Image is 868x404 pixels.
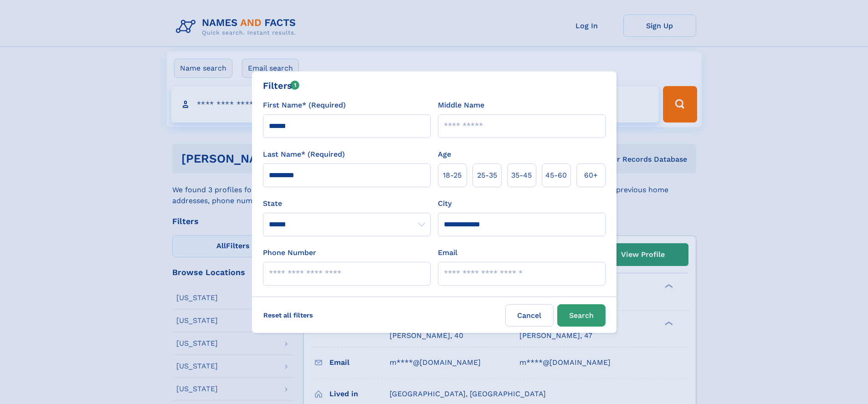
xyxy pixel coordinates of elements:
[505,304,554,327] label: Cancel
[263,79,300,92] div: Filters
[263,100,346,111] label: First Name* (Required)
[438,149,451,160] label: Age
[584,170,598,181] span: 60+
[477,170,497,181] span: 25‑35
[438,247,457,258] label: Email
[257,304,319,326] label: Reset all filters
[557,304,606,327] button: Search
[263,247,316,258] label: Phone Number
[438,100,484,111] label: Middle Name
[511,170,532,181] span: 35‑45
[263,149,345,160] label: Last Name* (Required)
[545,170,567,181] span: 45‑60
[443,170,462,181] span: 18‑25
[438,198,452,209] label: City
[263,198,431,209] label: State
